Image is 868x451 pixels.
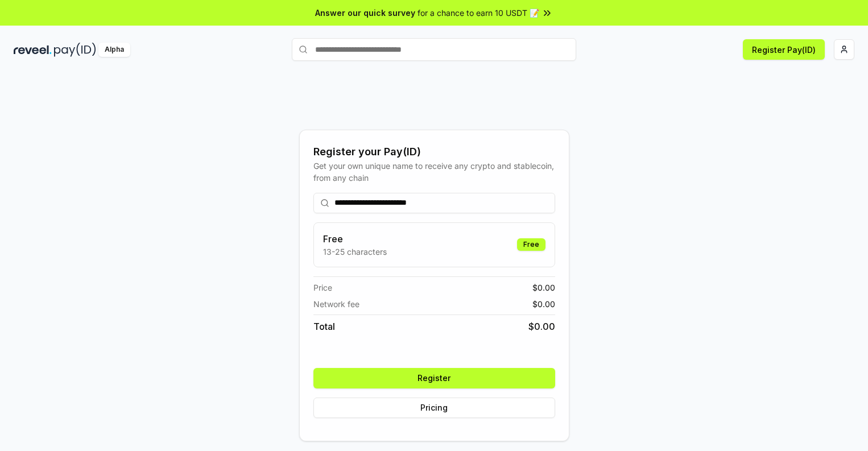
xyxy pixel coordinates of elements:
[323,246,387,258] p: 13-25 characters
[528,320,555,333] span: $ 0.00
[14,43,52,57] img: reveel_dark
[313,144,555,160] div: Register your Pay(ID)
[313,320,335,333] span: Total
[313,298,359,310] span: Network fee
[418,7,539,19] span: for a chance to earn 10 USDT 📝
[313,160,555,184] div: Get your own unique name to receive any crypto and stablecoin, from any chain
[743,39,825,60] button: Register Pay(ID)
[315,7,415,19] span: Answer our quick survey
[532,282,555,293] span: $ 0.00
[532,298,555,310] span: $ 0.00
[517,238,545,251] div: Free
[313,368,555,388] button: Register
[54,43,96,57] img: pay_id
[313,282,332,293] span: Price
[313,398,555,418] button: Pricing
[98,43,130,57] div: Alpha
[323,232,387,246] h3: Free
